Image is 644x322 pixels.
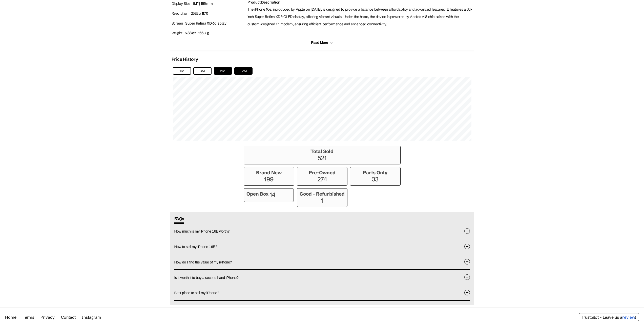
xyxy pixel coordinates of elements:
a: Home [5,315,16,320]
button: How much is my iPhone 16E worth? [174,224,470,239]
button: 1M [173,67,191,75]
span: How do I find the value of my iPhone? [174,260,232,264]
a: Terms [23,315,34,320]
p: 199 [246,176,292,183]
p: 274 [300,176,345,183]
p: 1 [300,197,345,204]
span: Is it worth it to buy a second hand iPhone? [174,276,239,280]
p: 521 [246,154,398,162]
p: The iPhone 16e, introduced by Apple on [DATE], is designed to provide a balance between affordabi... [247,6,473,28]
p: 33 [353,176,398,183]
button: Read More [311,41,333,45]
span: review [622,315,635,320]
button: 3M [193,67,212,75]
span: How much is my iPhone 16E worth? [174,229,230,233]
a: Privacy [40,315,55,320]
button: 12M [234,67,253,75]
h3: Brand New [246,170,292,176]
span: 6.1” | 155 mm [193,1,213,6]
a: Contact [61,315,76,320]
h3: Pre-Owned [300,170,345,176]
span: 5.88 oz | 166.7 g [185,31,209,35]
h3: Total Sold [246,148,398,154]
button: 6M [214,67,232,75]
p: Screen [172,20,245,27]
span: Best place to sell my iPhone? [174,291,219,295]
span: 2532 x 1170 [191,11,208,16]
h3: Parts Only [353,170,398,176]
button: Is it worth it to buy a second hand iPhone? [174,270,470,285]
p: Resolution [172,10,245,17]
h3: Good - Refurbished [300,191,345,197]
span: Super Retina XDR display [185,21,226,26]
h3: Open Box [246,191,268,199]
span: How to sell my iPhone 16E? [174,245,217,249]
a: Instagram [82,315,101,320]
a: Trustpilot - Leave us areview! [581,315,636,320]
button: How to sell my iPhone 16E? [174,239,470,254]
span: FAQs [174,216,184,224]
p: 14 [270,191,275,199]
h2: Price History [172,56,198,62]
p: Weight [172,29,245,37]
button: How do I find the value of my iPhone? [174,254,470,269]
button: Best place to sell my iPhone? [174,285,470,300]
